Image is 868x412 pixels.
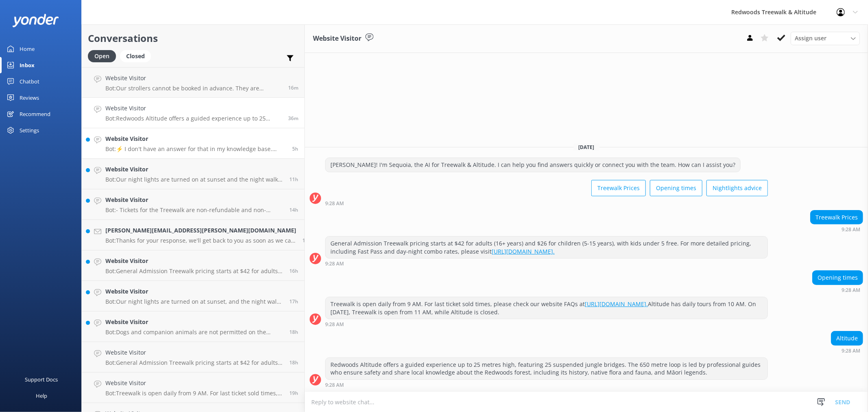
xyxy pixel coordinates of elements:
[20,90,39,106] div: Reviews
[12,14,59,27] img: yonder-white-logo.png
[88,50,116,62] div: Open
[120,50,151,62] div: Closed
[325,383,344,388] strong: 9:28 AM
[82,67,304,98] a: Website VisitorBot:Our strollers cannot be booked in advance. They are available on a first come,...
[105,390,283,397] p: Bot: Treewalk is open daily from 9 AM. For last ticket sold times, please check our website FAQs ...
[105,256,283,265] h4: Website Visitor
[105,329,283,336] p: Bot: Dogs and companion animals are not permitted on the Treewalk or Altitude due to safety conce...
[20,122,39,138] div: Settings
[105,206,283,214] p: Bot: - Tickets for the Treewalk are non-refundable and non-transferable. - For Altitude, if you c...
[706,180,768,196] button: Nightlights advice
[82,220,304,250] a: [PERSON_NAME][EMAIL_ADDRESS][PERSON_NAME][DOMAIN_NAME]Bot:Thanks for your response, we'll get bac...
[105,195,283,204] h4: Website Visitor
[326,237,767,258] div: General Admission Treewalk pricing starts at $42 for adults (16+ years) and $26 for children (5-1...
[105,134,286,143] h4: Website Visitor
[105,165,283,174] h4: Website Visitor
[289,206,298,213] span: Sep 12 2025 07:06pm (UTC +12:00) Pacific/Auckland
[120,51,155,60] a: Closed
[82,311,304,342] a: Website VisitorBot:Dogs and companion animals are not permitted on the Treewalk or Altitude due t...
[292,145,298,152] span: Sep 13 2025 04:24am (UTC +12:00) Pacific/Auckland
[105,318,283,327] h4: Website Visitor
[105,348,283,357] h4: Website Visitor
[105,237,296,244] p: Bot: Thanks for your response, we'll get back to you as soon as we can during opening hours.
[105,287,283,296] h4: Website Visitor
[20,57,35,73] div: Inbox
[325,321,768,327] div: Sep 13 2025 09:28am (UTC +12:00) Pacific/Auckland
[289,359,298,366] span: Sep 12 2025 03:14pm (UTC +12:00) Pacific/Auckland
[88,31,298,46] h2: Conversations
[326,158,740,172] div: [PERSON_NAME]! I'm Sequoia, the AI for Treewalk & Altitude. I can help you find answers quickly o...
[105,85,282,92] p: Bot: Our strollers cannot be booked in advance. They are available on a first come, first served ...
[82,98,304,128] a: Website VisitorBot:Redwoods Altitude offers a guided experience up to 25 metres high, featuring 2...
[325,261,768,266] div: Sep 13 2025 09:28am (UTC +12:00) Pacific/Auckland
[842,288,860,293] strong: 9:28 AM
[82,250,304,281] a: Website VisitorBot:General Admission Treewalk pricing starts at $42 for adults (16+ years) and $2...
[650,180,702,196] button: Opening times
[105,104,282,113] h4: Website Visitor
[25,371,58,388] div: Support Docs
[289,390,298,397] span: Sep 12 2025 02:36pm (UTC +12:00) Pacific/Auckland
[82,159,304,189] a: Website VisitorBot:Our night lights are turned on at sunset and the night walk starts 20 minutes ...
[20,73,39,90] div: Chatbot
[289,176,298,183] span: Sep 12 2025 10:27pm (UTC +12:00) Pacific/Auckland
[325,200,768,206] div: Sep 13 2025 09:28am (UTC +12:00) Pacific/Auckland
[831,331,863,345] div: Altitude
[811,210,863,224] div: Treewalk Prices
[20,41,35,57] div: Home
[842,227,860,232] strong: 9:28 AM
[105,74,282,83] h4: Website Visitor
[810,226,863,232] div: Sep 13 2025 09:28am (UTC +12:00) Pacific/Auckland
[313,33,361,44] h3: Website Visitor
[812,287,863,293] div: Sep 13 2025 09:28am (UTC +12:00) Pacific/Auckland
[326,297,767,319] div: Treewalk is open daily from 9 AM. For last ticket sold times, please check our website FAQs at Al...
[325,261,344,266] strong: 9:28 AM
[105,176,283,183] p: Bot: Our night lights are turned on at sunset and the night walk starts 20 minutes thereafter. We...
[325,201,344,206] strong: 9:28 AM
[105,226,296,235] h4: [PERSON_NAME][EMAIL_ADDRESS][PERSON_NAME][DOMAIN_NAME]
[105,298,283,305] p: Bot: Our night lights are turned on at sunset, and the night walk starts 20 minutes thereafter. W...
[36,388,47,404] div: Help
[302,237,311,244] span: Sep 12 2025 06:14pm (UTC +12:00) Pacific/Auckland
[82,373,304,403] a: Website VisitorBot:Treewalk is open daily from 9 AM. For last ticket sold times, please check our...
[82,128,304,159] a: Website VisitorBot:⚡ I don't have an answer for that in my knowledge base. Please try and rephras...
[20,106,50,122] div: Recommend
[791,32,860,45] div: Assign User
[842,348,860,353] strong: 9:28 AM
[325,382,768,388] div: Sep 13 2025 09:28am (UTC +12:00) Pacific/Auckland
[591,180,646,196] button: Treewalk Prices
[585,300,648,308] a: [URL][DOMAIN_NAME].
[813,271,863,285] div: Opening times
[105,359,283,366] p: Bot: General Admission Treewalk pricing starts at $42 for adults (16+ years) and $26 for children...
[289,298,298,305] span: Sep 12 2025 04:20pm (UTC +12:00) Pacific/Auckland
[105,145,286,153] p: Bot: ⚡ I don't have an answer for that in my knowledge base. Please try and rephrase your questio...
[831,348,863,353] div: Sep 13 2025 09:28am (UTC +12:00) Pacific/Auckland
[88,51,120,60] a: Open
[492,248,555,255] a: [URL][DOMAIN_NAME].
[288,115,298,122] span: Sep 13 2025 09:28am (UTC +12:00) Pacific/Auckland
[795,34,826,43] span: Assign user
[105,267,283,275] p: Bot: General Admission Treewalk pricing starts at $42 for adults (16+ years) and $26 for children...
[574,144,599,151] span: [DATE]
[289,329,298,335] span: Sep 12 2025 03:51pm (UTC +12:00) Pacific/Auckland
[82,342,304,373] a: Website VisitorBot:General Admission Treewalk pricing starts at $42 for adults (16+ years) and $2...
[289,267,298,274] span: Sep 12 2025 05:39pm (UTC +12:00) Pacific/Auckland
[325,322,344,327] strong: 9:28 AM
[82,281,304,311] a: Website VisitorBot:Our night lights are turned on at sunset, and the night walk starts 20 minutes...
[82,189,304,220] a: Website VisitorBot:- Tickets for the Treewalk are non-refundable and non-transferable. - For Alti...
[326,358,767,379] div: Redwoods Altitude offers a guided experience up to 25 metres high, featuring 25 suspended jungle ...
[105,115,282,122] p: Bot: Redwoods Altitude offers a guided experience up to 25 metres high, featuring 25 suspended ju...
[105,379,283,388] h4: Website Visitor
[288,84,298,91] span: Sep 13 2025 09:49am (UTC +12:00) Pacific/Auckland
